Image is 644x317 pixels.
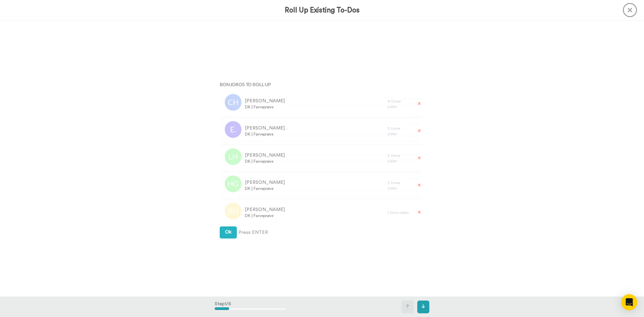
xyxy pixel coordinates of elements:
span: [PERSON_NAME] . [245,125,287,131]
span: Press ENTER [238,229,268,236]
img: e..png [225,121,241,138]
span: Ok [225,230,231,234]
img: hg.png [225,175,241,192]
span: [PERSON_NAME] [245,98,285,104]
img: ch.png [225,94,241,111]
h4: Bonjoros To Roll Up [220,82,424,87]
div: Open Intercom Messenger [621,294,637,310]
div: 2 timer siden [387,180,411,191]
img: bh.png [225,203,241,219]
div: 2 timer siden [387,153,411,164]
span: DK | Farveprøve [245,186,285,191]
h3: Roll Up Existing To-Dos [285,6,360,14]
span: [PERSON_NAME] [245,152,285,159]
span: DK | Farveprøve [245,104,285,110]
img: lh.png [225,148,241,165]
div: Step 1 / 5 [215,297,286,317]
span: DK | Farveprøve [245,213,285,218]
span: DK | Farveprøve [245,131,287,137]
div: 1 time siden [387,210,411,215]
div: 3 timer siden [387,126,411,137]
span: DK | Farveprøve [245,159,285,164]
div: 4 timer siden [387,99,411,109]
span: [PERSON_NAME] [245,206,285,213]
button: Ok [220,226,237,239]
span: [PERSON_NAME] [245,179,285,186]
